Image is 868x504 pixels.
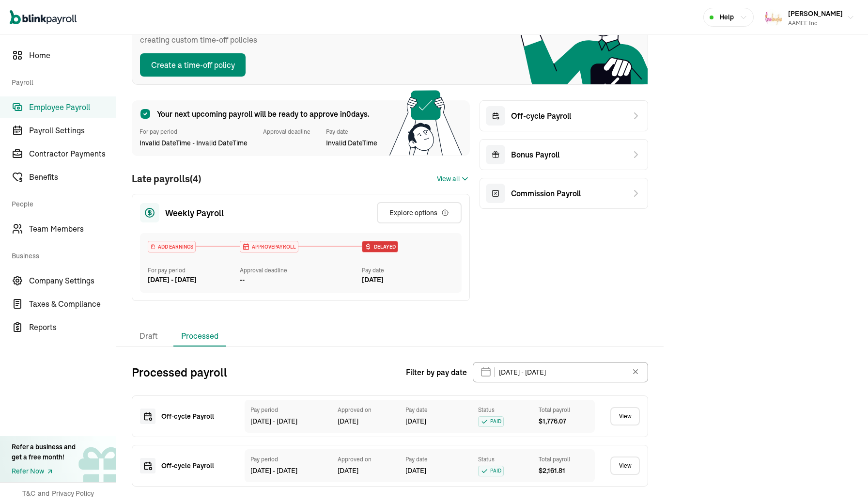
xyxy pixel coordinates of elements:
[372,243,396,251] span: Delayed
[338,406,396,414] div: Approved on
[29,101,116,113] span: Employee Payroll
[539,455,589,464] div: Total payroll
[173,326,226,346] li: Processed
[12,68,110,94] span: Payroll
[139,138,248,148] span: Invalid DateTime - Invalid DateTime
[10,3,77,31] nav: Global
[478,416,504,427] span: PAID
[250,406,328,414] div: Pay period
[478,466,504,476] span: PAID
[511,188,581,199] span: Commission Payroll
[157,108,370,120] span: Your next upcoming payroll will be ready to approve in 0 days.
[165,206,224,220] span: Weekly Payroll
[132,364,406,380] h2: Processed payroll
[132,326,166,346] li: Draft
[12,241,110,268] span: Business
[240,275,245,285] div: --
[12,442,76,462] div: Refer a business and get a free month!
[250,455,328,464] div: Pay period
[12,189,110,216] span: People
[539,406,589,414] div: Total payroll
[437,174,460,184] span: View all
[405,406,468,414] div: Pay date
[148,241,195,252] div: ADD EARNINGS
[473,362,648,382] input: mm/dd/yyyy to mm/dd/yyyy
[132,172,201,186] h1: Late payrolls (4)
[478,455,529,464] div: Status
[140,53,246,77] button: Create a time-off policy
[719,12,734,22] span: Help
[326,127,377,136] span: Pay date
[29,298,116,310] span: Taxes & Compliance
[250,416,328,426] div: [DATE] - [DATE]
[405,466,468,476] div: [DATE]
[250,466,328,476] div: [DATE] - [DATE]
[539,416,566,426] span: $ 1,776.07
[338,455,396,464] div: Approved on
[22,488,35,498] span: T&C
[406,366,467,378] span: Filter by pay date
[338,416,396,426] div: [DATE]
[788,19,843,28] div: AAMEE Inc
[29,275,116,286] span: Company Settings
[139,127,248,136] span: For pay period
[820,457,868,504] iframe: Chat Widget
[250,243,296,251] span: APPROVE PAYROLL
[29,171,116,183] span: Benefits
[703,8,754,27] button: Help
[610,457,640,475] a: View
[405,455,468,464] div: Pay date
[29,49,116,61] span: Home
[338,466,396,476] div: [DATE]
[788,9,843,18] span: [PERSON_NAME]
[29,321,116,333] span: Reports
[389,208,449,218] div: Explore options
[761,5,858,30] button: [PERSON_NAME]AAMEE Inc
[511,110,571,122] span: Off-cycle Payroll
[511,149,559,160] span: Bonus Payroll
[161,411,229,422] div: Off-cycle Payroll
[326,138,377,148] span: Invalid DateTime
[240,266,358,275] div: Approval deadline
[539,466,565,476] span: $ 2,161.81
[29,223,116,235] span: Team Members
[148,275,240,285] div: [DATE] - [DATE]
[12,466,76,476] a: Refer Now
[263,127,310,136] span: Approval deadline
[437,173,470,185] button: View all
[148,266,240,275] div: For pay period
[161,461,229,471] div: Off-cycle Payroll
[377,202,462,223] button: Explore options
[478,406,529,414] div: Status
[29,148,116,159] span: Contractor Payments
[29,125,116,136] span: Payroll Settings
[362,266,454,275] div: Pay date
[52,488,94,498] span: Privacy Policy
[405,416,468,426] div: [DATE]
[362,275,454,285] div: [DATE]
[610,407,640,425] a: View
